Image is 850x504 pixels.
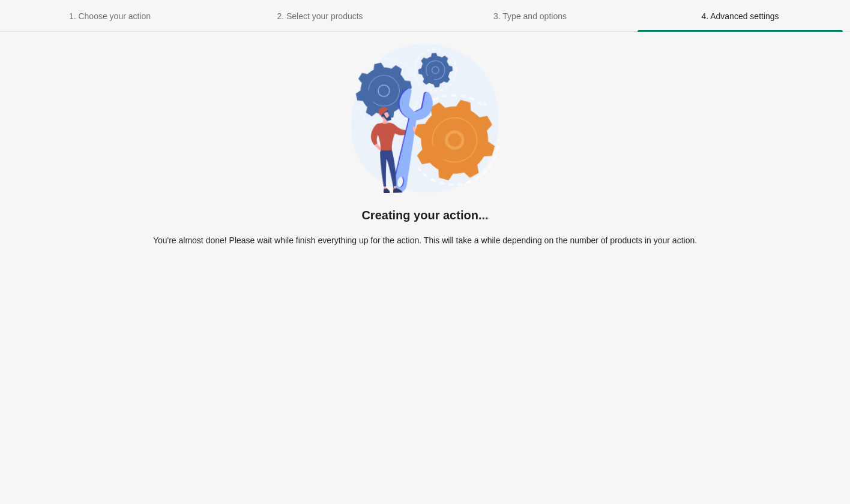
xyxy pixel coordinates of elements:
[701,11,779,21] span: 4. Advanced settings
[493,11,567,21] span: 3. Type and options
[277,11,363,21] span: 2. Select your products
[153,234,697,246] p: You're almost done! Please wait while finish everything up for the action. This will take a while...
[361,208,488,222] h2: Creating your action...
[69,11,151,21] span: 1. Choose your action
[351,44,500,193] img: Adding products in your action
